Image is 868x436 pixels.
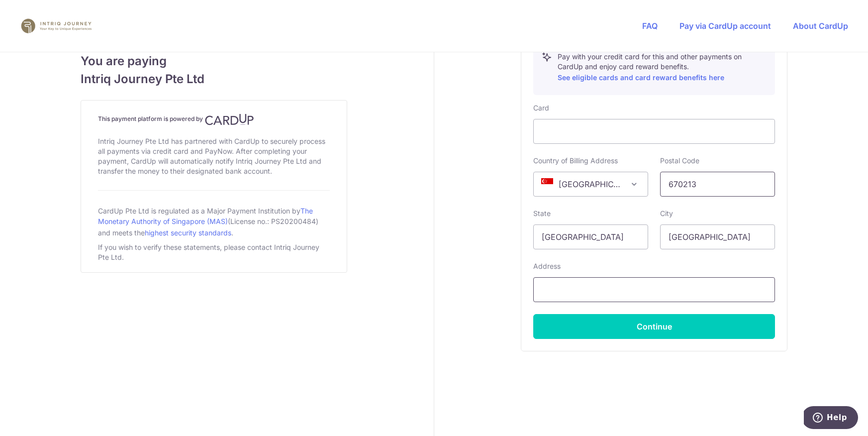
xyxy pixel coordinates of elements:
[642,21,658,31] a: FAQ
[98,240,330,264] div: If you wish to verify these statements, please contact Intriq Journey Pte Ltd.
[533,209,551,218] label: State
[660,172,775,197] input: Example 123456
[804,406,858,431] iframe: Opens a widget where you can find more information
[558,52,767,84] p: Pay with your credit card for this and other payments on CardUp and enjoy card reward benefits.
[533,156,618,166] label: Country of Billing Address
[660,209,673,218] label: City
[534,172,648,196] span: Singapore
[205,113,254,125] img: CardUp
[81,52,347,70] span: You are paying
[533,172,648,197] span: Singapore
[98,113,330,125] h4: This payment platform is powered by
[81,70,347,88] span: Intriq Journey Pte Ltd
[533,103,549,113] label: Card
[533,261,561,271] label: Address
[542,125,767,137] iframe: Secure card payment input frame
[679,21,771,31] a: Pay via CardUp account
[558,73,724,82] a: See eligible cards and card reward benefits here
[98,203,330,240] div: CardUp Pte Ltd is regulated as a Major Payment Institution by (License no.: PS20200484) and meets...
[98,134,330,178] div: Intriq Journey Pte Ltd has partnered with CardUp to securely process all payments via credit card...
[793,21,848,31] a: About CardUp
[145,228,231,237] a: highest security standards
[533,314,775,339] button: Continue
[660,156,699,166] label: Postal Code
